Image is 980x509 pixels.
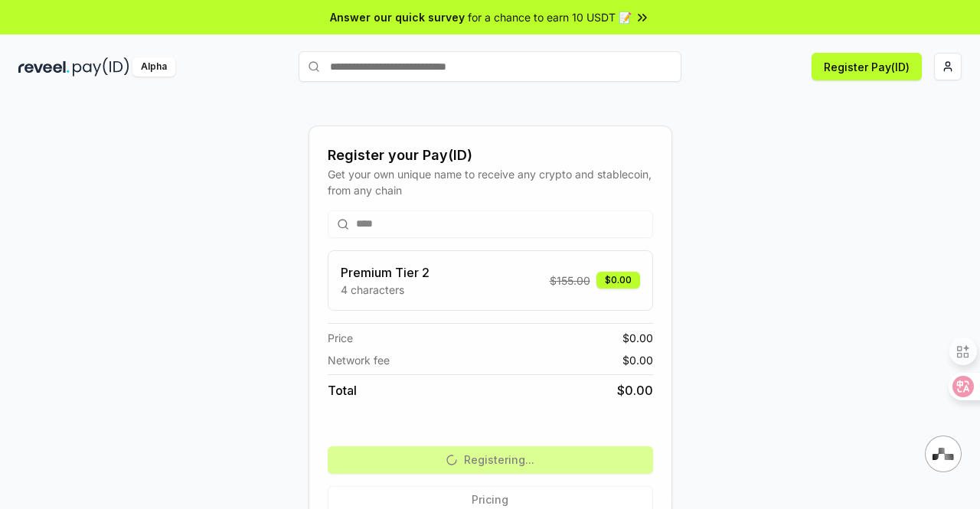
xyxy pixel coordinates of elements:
button: Register Pay(ID) [812,53,922,80]
span: Price [328,330,353,346]
span: Total [328,381,357,400]
span: $ 0.00 [622,352,653,368]
div: Get your own unique name to receive any crypto and stablecoin, from any chain [328,166,653,198]
span: $ 155.00 [550,272,590,289]
div: $0.00 [596,272,640,289]
div: Register your Pay(ID) [328,145,653,166]
img: reveel_dark [18,57,70,77]
h3: Premium Tier 2 [341,263,430,282]
img: svg+xml,%3Csvg%20xmlns%3D%22http%3A%2F%2Fwww.w3.org%2F2000%2Fsvg%22%20width%3D%2228%22%20height%3... [933,448,954,460]
img: pay_id [73,57,129,77]
span: Network fee [328,352,390,368]
span: Answer our quick survey [330,9,465,25]
span: for a chance to earn 10 USDT 📝 [468,9,632,25]
span: $ 0.00 [617,381,653,400]
p: 4 characters [341,282,430,298]
span: $ 0.00 [622,330,653,346]
div: Alpha [132,57,175,77]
